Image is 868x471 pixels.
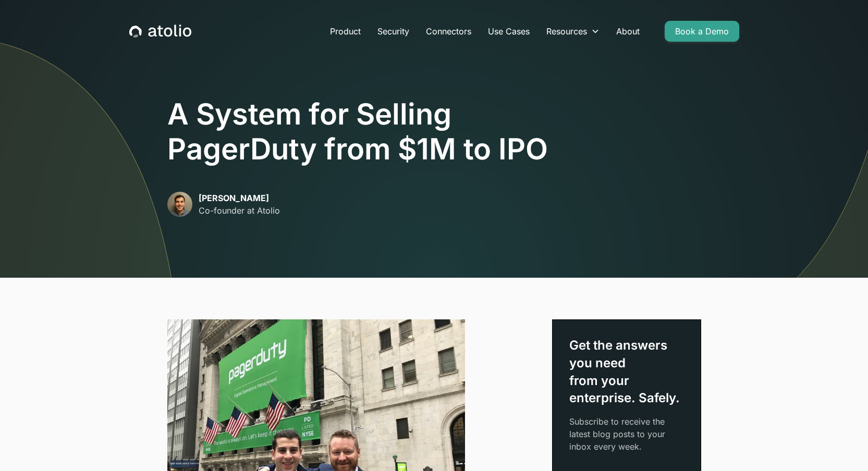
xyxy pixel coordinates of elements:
a: Use Cases [480,21,538,42]
p: [PERSON_NAME] [199,192,280,204]
a: Book a Demo [665,21,739,42]
p: Co-founder at Atolio [199,204,280,217]
div: Get the answers you need from your enterprise. Safely. [569,337,684,406]
h1: A System for Selling PagerDuty from $1M to IPO [167,97,701,167]
a: Connectors [418,21,480,42]
a: home [129,24,191,38]
a: About [608,21,648,42]
p: Subscribe to receive the latest blog posts to your inbox every week. [569,415,684,453]
a: Security [369,21,418,42]
div: Resources [546,25,587,38]
div: Resources [538,21,608,42]
a: Product [322,21,369,42]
